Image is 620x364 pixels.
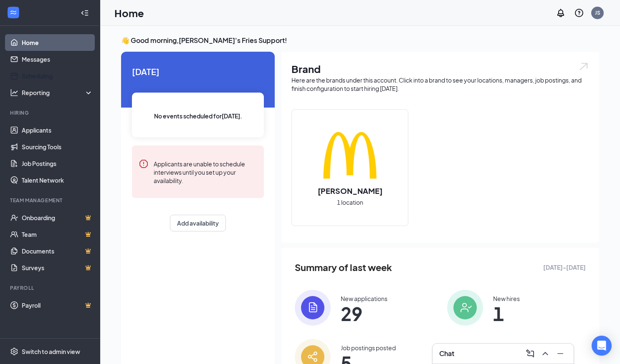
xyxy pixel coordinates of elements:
div: Hiring [10,109,91,116]
button: Minimize [554,347,567,360]
h3: Chat [439,349,454,358]
a: TeamCrown [22,226,93,243]
img: McDonald's [323,129,377,182]
a: Messages [22,51,93,68]
div: Payroll [10,284,91,291]
h2: [PERSON_NAME] [309,186,391,196]
div: Switch to admin view [22,347,80,356]
div: Team Management [10,197,91,204]
a: Job Postings [22,155,93,172]
div: Job postings posted [341,344,396,352]
svg: Minimize [555,349,565,359]
svg: Notifications [556,8,566,18]
span: [DATE] [132,65,264,78]
div: Applicants are unable to schedule interviews until you set up your availability. [154,159,257,185]
svg: Error [139,159,149,169]
div: Open Intercom Messenger [592,336,612,356]
div: JS [595,9,600,16]
a: Home [22,34,93,51]
img: icon [295,290,331,326]
h1: Brand [291,62,589,76]
a: PayrollCrown [22,297,93,314]
a: Applicants [22,122,93,138]
img: icon [447,290,483,326]
svg: QuestionInfo [574,8,584,18]
a: Scheduling [22,68,93,84]
div: Reporting [22,88,94,97]
a: SurveysCrown [22,259,93,276]
svg: ComposeMessage [525,349,535,359]
svg: WorkstreamLogo [9,8,18,17]
div: Here are the brands under this account. Click into a brand to see your locations, managers, job p... [291,76,589,93]
div: New applications [341,294,387,303]
span: 1 location [337,198,363,207]
a: Sourcing Tools [22,138,93,155]
svg: Collapse [81,9,89,17]
button: ChevronUp [539,347,552,360]
h3: 👋 Good morning, [PERSON_NAME]'s Fries Support ! [121,36,599,45]
a: OnboardingCrown [22,209,93,226]
span: No events scheduled for [DATE] . [154,111,242,120]
h1: Home [114,6,144,20]
span: [DATE] - [DATE] [543,263,586,272]
span: Summary of last week [295,260,392,275]
svg: Analysis [10,88,18,97]
svg: Settings [10,347,18,356]
svg: ChevronUp [540,349,550,359]
span: 1 [493,306,520,321]
span: 29 [341,306,387,321]
img: open.6027fd2a22e1237b5b06.svg [578,62,589,71]
button: Add availability [170,215,226,231]
div: New hires [493,294,520,303]
a: Talent Network [22,172,93,188]
a: DocumentsCrown [22,243,93,259]
button: ComposeMessage [524,347,537,360]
